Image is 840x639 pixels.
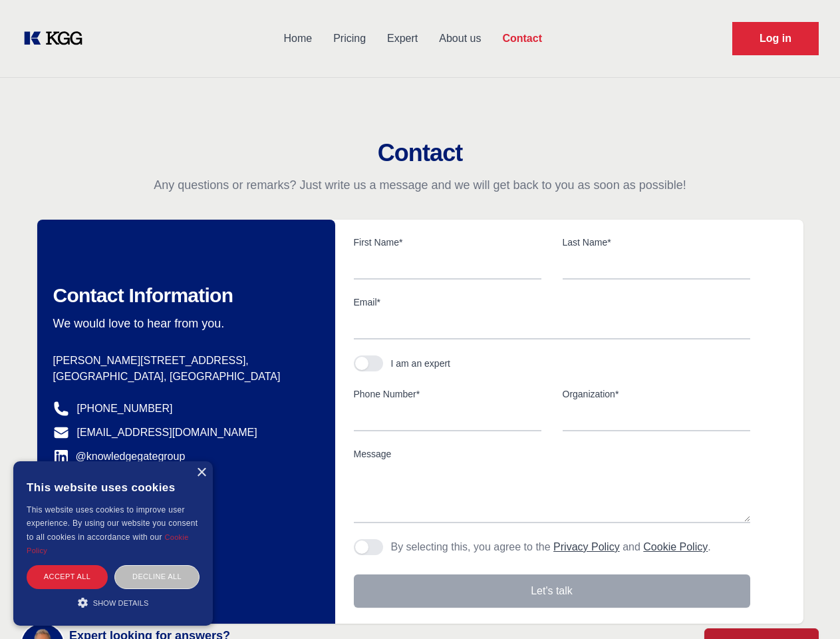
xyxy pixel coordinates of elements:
p: We would love to hear from you. [53,316,314,331]
h2: Contact [16,140,824,166]
a: [EMAIL_ADDRESS][DOMAIN_NAME] [77,425,257,441]
div: Show details [27,596,200,609]
p: [PERSON_NAME][STREET_ADDRESS], [53,353,314,369]
a: Expert [376,21,428,56]
a: Home [273,21,323,56]
div: I am an expert [391,357,451,370]
button: Let's talk [354,574,750,608]
span: This website uses cookies to improve user experience. By using our website you consent to all coo... [27,505,198,542]
div: Decline all [114,565,200,588]
h2: Contact Information [53,284,314,308]
label: Email* [354,296,750,309]
a: Privacy Policy [553,541,620,552]
label: First Name* [354,236,541,249]
a: KOL Knowledge Platform: Talk to Key External Experts (KEE) [21,28,93,49]
div: Close [196,468,206,478]
p: [GEOGRAPHIC_DATA], [GEOGRAPHIC_DATA] [53,369,314,385]
a: Request Demo [732,22,819,55]
iframe: Chat Widget [773,575,840,639]
a: Contact [491,21,553,56]
label: Message [354,447,750,461]
label: Phone Number* [354,387,541,401]
a: About us [428,21,491,56]
div: This website uses cookies [27,471,200,503]
div: Accept all [27,565,108,588]
span: Show details [93,599,149,607]
a: Cookie Policy [643,541,708,552]
label: Last Name* [563,236,750,249]
label: Organization* [563,387,750,401]
a: @knowledgegategroup [53,449,186,465]
a: [PHONE_NUMBER] [77,401,173,417]
p: By selecting this, you agree to the and . [391,539,711,555]
a: Cookie Policy [27,533,189,554]
a: Pricing [323,21,376,56]
p: Any questions or remarks? Just write us a message and we will get back to you as soon as possible! [16,177,824,193]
